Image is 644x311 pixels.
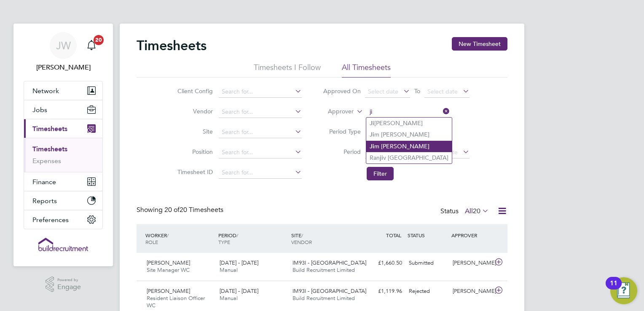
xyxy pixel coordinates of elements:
button: Reports [24,191,102,210]
span: Powered by [57,276,81,284]
span: IM93I - [GEOGRAPHIC_DATA] [292,259,366,266]
label: Position [175,148,213,155]
b: Ji [370,120,374,127]
div: APPROVER [449,228,493,243]
span: Select date [368,88,398,95]
label: Client Config [175,87,213,95]
input: Search for... [219,86,302,98]
li: m [PERSON_NAME] [366,141,452,152]
div: £1,119.96 [362,284,405,298]
span: Josh Wakefield [24,62,103,72]
div: £1,660.50 [362,256,405,270]
nav: Main navigation [13,24,113,266]
a: JW[PERSON_NAME] [24,32,103,72]
a: Go to home page [24,238,103,251]
span: / [167,232,169,239]
a: Expenses [32,157,61,165]
span: 20 [94,35,104,45]
b: ji [380,154,383,161]
span: Select date [427,88,458,95]
button: Timesheets [24,119,102,138]
span: Preferences [32,216,69,224]
button: New Timesheet [452,37,507,51]
button: Open Resource Center, 11 new notifications [610,277,637,304]
span: IM93I - [GEOGRAPHIC_DATA] [292,287,366,295]
div: Status [440,206,491,217]
span: 20 [473,207,480,215]
a: Powered byEngage [46,276,81,292]
div: Showing [137,206,225,214]
li: m [PERSON_NAME] [366,129,452,140]
span: Select date [427,148,458,156]
h2: Timesheets [137,37,207,54]
label: Timesheet ID [175,168,213,176]
button: Jobs [24,100,102,119]
span: Reports [32,197,57,205]
span: ROLE [145,239,158,245]
div: SITE [289,228,362,249]
span: / [301,232,303,239]
span: Build Recruitment Limited [292,295,355,302]
span: Jobs [32,106,47,114]
span: [PERSON_NAME] [147,259,190,266]
label: All [465,207,489,215]
div: Rejected [405,284,449,298]
button: Finance [24,172,102,191]
input: Search for... [219,167,302,179]
span: Finance [32,178,56,186]
label: Approver [316,107,354,116]
label: Approved On [323,87,361,95]
label: Period [323,148,361,155]
button: Network [24,81,102,100]
span: JW [56,40,71,51]
div: PERIOD [216,228,289,249]
span: VENDOR [291,239,312,245]
li: All Timesheets [342,62,391,78]
div: 11 [610,283,617,294]
li: [PERSON_NAME] [366,118,452,129]
label: Vendor [175,107,213,115]
span: Network [32,87,59,95]
span: Engage [57,284,81,291]
span: To [412,86,423,97]
div: Timesheets [24,138,102,172]
span: 20 Timesheets [164,206,223,214]
a: 20 [83,32,100,59]
span: Site Manager WC [147,266,190,273]
input: Search for... [367,106,450,118]
a: Timesheets [32,145,67,153]
div: Submitted [405,256,449,270]
li: Timesheets I Follow [254,62,321,78]
span: [PERSON_NAME] [147,287,190,295]
input: Search for... [219,126,302,138]
label: Period Type [323,128,361,135]
img: buildrec-logo-retina.png [38,238,88,251]
span: Manual [220,266,238,273]
span: Timesheets [32,125,67,133]
div: WORKER [143,228,216,249]
span: [DATE] - [DATE] [220,259,258,266]
b: Ji [370,131,374,138]
div: [PERSON_NAME] [449,256,493,270]
input: Search for... [219,106,302,118]
span: TOTAL [386,232,401,239]
input: Search for... [219,147,302,158]
button: Filter [367,167,394,180]
span: Resident Liaison Officer WC [147,295,205,309]
li: Ran v [GEOGRAPHIC_DATA] [366,152,452,164]
b: Ji [370,143,374,150]
label: Site [175,128,213,135]
div: STATUS [405,228,449,243]
span: Build Recruitment Limited [292,266,355,273]
span: 20 of [164,206,180,214]
button: Preferences [24,210,102,229]
span: [DATE] - [DATE] [220,287,258,295]
span: TYPE [218,239,230,245]
span: Manual [220,295,238,302]
div: [PERSON_NAME] [449,284,493,298]
span: / [236,232,238,239]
